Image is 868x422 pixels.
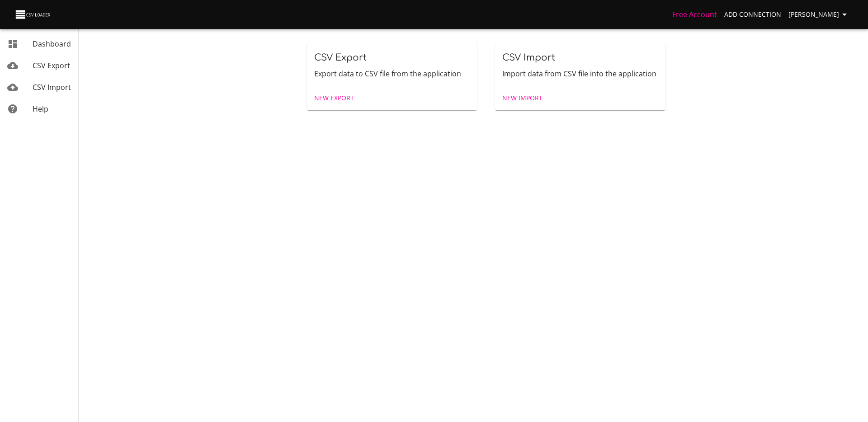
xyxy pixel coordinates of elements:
[721,6,785,23] a: Add Connection
[314,68,470,79] p: Export data to CSV file from the application
[314,52,367,63] span: CSV Export
[33,104,48,114] span: Help
[314,93,354,104] span: New Export
[502,68,658,79] p: Import data from CSV file into the application
[785,6,854,23] button: [PERSON_NAME]
[788,9,850,20] span: [PERSON_NAME]
[14,8,52,21] img: CSV Loader
[311,90,358,107] a: New Export
[499,90,546,107] a: New Import
[33,82,71,92] span: CSV Import
[502,52,555,63] span: CSV Import
[502,93,542,104] span: New Import
[33,39,71,49] span: Dashboard
[724,9,781,20] span: Add Connection
[672,9,717,19] a: Free Account
[33,61,70,70] span: CSV Export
